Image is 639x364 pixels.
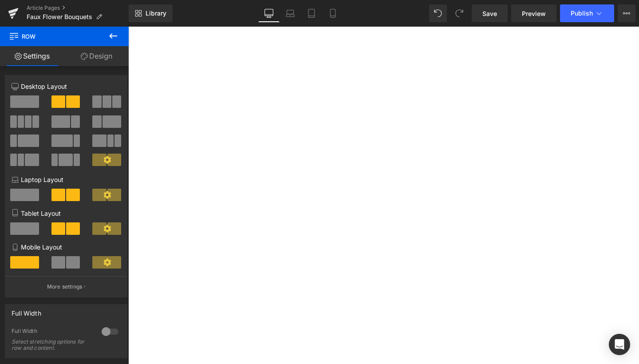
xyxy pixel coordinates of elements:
[64,46,129,66] a: Design
[12,339,91,351] div: Select stretching options for row and content.
[27,4,129,12] a: Article Pages
[258,4,280,22] a: Desktop
[12,82,121,91] p: Desktop Layout
[9,27,98,46] span: Row
[571,10,593,17] span: Publish
[280,4,301,22] a: Laptop
[522,9,546,18] span: Preview
[146,9,166,17] span: Library
[482,9,497,18] span: Save
[47,283,83,291] p: More settings
[511,4,556,22] a: Preview
[12,242,121,252] p: Mobile Layout
[609,334,630,355] div: Open Intercom Messenger
[322,4,343,22] a: Mobile
[429,4,447,22] button: Undo
[301,4,322,22] a: Tablet
[618,4,635,22] button: More
[560,4,614,22] button: Publish
[450,4,468,22] button: Redo
[12,209,121,218] p: Tablet Layout
[5,276,127,297] button: More settings
[12,305,41,317] div: Full Width
[129,4,173,22] a: New Library
[12,328,93,337] div: Full Width
[12,175,121,184] p: Laptop Layout
[27,13,92,20] span: Faux Flower Bouquets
